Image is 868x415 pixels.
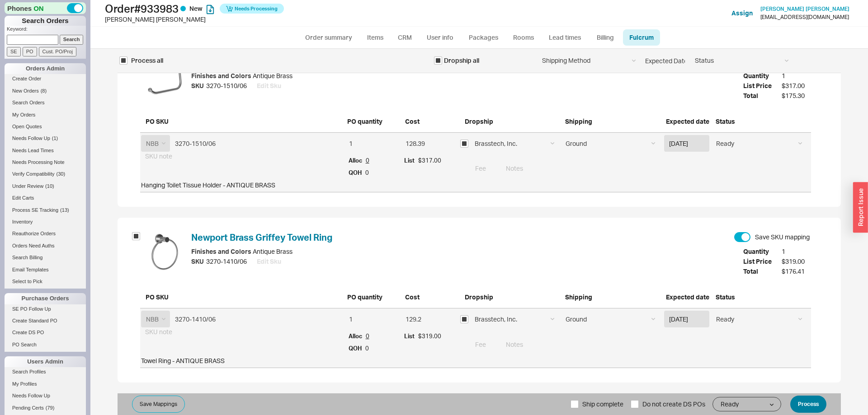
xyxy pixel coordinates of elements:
[710,113,811,126] div: Status
[5,229,86,238] a: Reauthorize Orders
[5,86,86,96] a: New Orders(8)
[798,399,819,410] span: Process
[12,183,43,189] span: Under Review
[5,367,86,377] a: Search Profiles
[5,74,86,84] a: Create Order
[760,5,849,12] span: [PERSON_NAME] [PERSON_NAME]
[5,265,86,275] a: Email Templates
[400,289,459,302] div: Cost
[349,169,364,176] b: QOH
[582,393,623,415] span: Ship complete
[105,15,436,24] div: [PERSON_NAME] [PERSON_NAME]
[46,405,55,410] span: ( 79 )
[170,311,340,327] input: Enter 2 letters
[191,81,204,91] span: SKU
[459,289,560,302] div: Dropship
[12,393,50,398] span: Needs Follow Up
[12,207,58,213] span: Process SE Tracking
[349,332,364,340] span: Alloc
[743,266,779,276] span: Total
[404,157,417,164] b: List
[743,256,779,266] span: List Price
[5,293,86,304] div: Purchase Orders
[782,71,811,81] span: 1
[782,266,811,276] span: $176.41
[5,169,86,179] a: Verify Compatibility(30)
[12,88,39,93] span: New Orders
[5,193,86,203] a: Edit Carts
[590,29,621,46] a: Billing
[12,171,55,177] span: Verify Compatibility
[506,29,540,46] a: Rooms
[755,233,810,242] div: Save SKU mapping
[5,182,86,191] a: Under Review(10)
[60,35,84,44] input: Search
[631,400,639,408] input: Do not create DS POs
[542,29,588,46] a: Lead times
[642,393,705,415] span: Do not create DS POs
[5,217,86,227] a: Inventory
[462,29,505,46] a: Packages
[191,72,251,79] span: Finishes and Colors
[470,160,499,177] input: Fee
[420,29,460,46] a: User info
[5,16,86,26] h1: Search Orders
[191,232,332,243] a: Newport Brass Griffey Towel Ring
[146,234,183,270] img: product
[5,356,86,367] div: Users Admin
[170,135,340,151] input: Enter 2 letters
[12,135,50,141] span: Needs Follow Up
[342,289,400,302] div: PO quantity
[560,113,660,126] div: Shipping
[734,232,750,242] button: Save SKU mapping
[5,316,86,326] a: Create Standard PO
[743,247,779,256] span: Quantity
[5,304,86,314] a: SE PO Follow Up
[790,396,826,413] button: Process
[220,4,284,14] button: Needs Processing
[400,328,458,344] div: $319.00
[5,379,86,389] a: My Profiles
[23,47,37,56] input: PO
[131,56,163,65] span: Process all
[257,256,281,266] button: Edit Sku
[119,56,127,65] input: Process all
[5,110,86,120] a: My Orders
[5,253,86,262] a: Search Billing
[660,289,710,302] div: Expected date
[12,405,44,410] span: Pending Certs
[501,160,811,177] input: Notes
[5,2,86,14] div: Phones
[743,91,779,101] span: Total
[57,171,66,177] span: ( 30 )
[60,207,69,213] span: ( 13 )
[5,328,86,337] a: Create DS PO
[366,157,369,164] a: 0
[5,134,86,143] a: Needs Follow Up(1)
[12,159,65,165] span: Needs Processing Note
[206,256,247,266] span: 3270-1410/06
[404,332,417,340] b: List
[743,71,779,81] span: Quantity
[400,153,458,168] div: $317.00
[782,256,811,266] span: $319.00
[349,157,364,164] span: Alloc
[400,113,459,126] div: Cost
[39,47,76,56] input: Cust. PO/Proj
[141,325,176,338] span: SKU note
[33,4,44,13] span: ON
[342,113,400,126] div: PO quantity
[782,247,811,256] span: 1
[140,178,400,192] div: Hanging Toilet Tissue Holder - ANTIQUE BRASS
[782,81,811,91] span: $317.00
[45,183,54,189] span: ( 10 )
[366,333,369,340] a: 0
[5,63,86,74] div: Orders Admin
[105,2,436,15] h1: Order # 933983
[5,340,86,350] a: PO Search
[743,81,779,91] span: List Price
[191,247,251,255] span: Finishes and Colors
[349,345,395,352] div: 0
[52,135,58,141] span: ( 1 )
[191,256,204,266] span: SKU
